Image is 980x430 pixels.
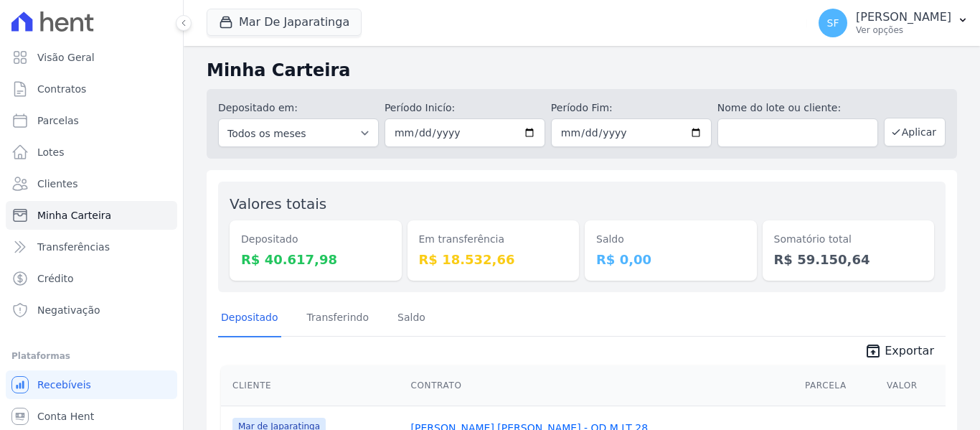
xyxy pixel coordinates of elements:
button: SF [PERSON_NAME] Ver opções [807,3,980,43]
p: Ver opções [856,24,951,36]
dd: R$ 0,00 [596,250,745,269]
button: Aplicar [884,118,946,146]
a: Transferências [6,233,177,261]
a: Minha Carteira [6,201,177,230]
span: Conta Hent [37,409,94,424]
dd: R$ 18.532,66 [419,250,568,269]
dt: Depositado [241,232,390,247]
th: Parcela [799,365,881,406]
h2: Minha Carteira [207,57,957,83]
span: Clientes [37,177,77,191]
a: Contratos [6,75,177,103]
span: Recebíveis [37,378,91,392]
span: SF [827,18,839,28]
dd: R$ 59.150,64 [774,250,923,269]
dt: Em transferência [419,232,568,247]
span: Crédito [37,271,74,286]
span: Parcelas [37,113,79,128]
label: Período Fim: [551,101,712,116]
th: Cliente [221,365,405,406]
a: Visão Geral [6,43,177,72]
label: Valores totais [230,195,326,212]
a: Clientes [6,169,177,198]
a: Lotes [6,138,177,167]
a: unarchive Exportar [853,342,946,363]
p: [PERSON_NAME] [856,10,951,24]
button: Mar De Japaratinga [207,9,362,36]
a: Saldo [395,300,428,337]
label: Depositado em: [218,102,298,113]
span: Lotes [37,145,65,159]
span: Negativação [37,303,100,317]
i: unarchive [864,342,882,360]
a: Depositado [218,300,281,337]
a: Recebíveis [6,370,177,399]
a: Parcelas [6,106,177,135]
span: Contratos [37,82,86,96]
th: Contrato [405,365,799,406]
label: Nome do lote ou cliente: [717,101,878,116]
span: Visão Geral [37,50,95,65]
a: Negativação [6,296,177,324]
div: Plataformas [11,347,171,365]
label: Período Inicío: [385,101,545,116]
span: Exportar [885,342,934,360]
th: Valor [881,365,953,406]
dt: Saldo [596,232,745,247]
span: Minha Carteira [37,208,111,223]
a: Crédito [6,264,177,293]
dd: R$ 40.617,98 [241,250,390,269]
a: Transferindo [304,300,372,337]
dt: Somatório total [774,232,923,247]
span: Transferências [37,240,110,254]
